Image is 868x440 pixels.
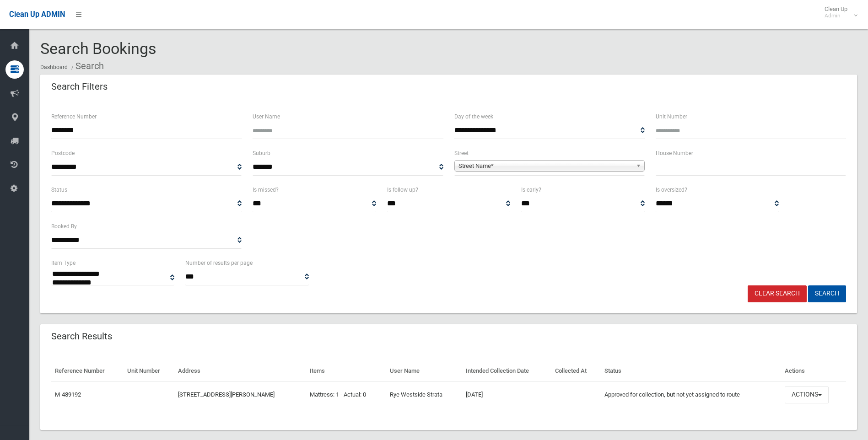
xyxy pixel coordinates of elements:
label: Is missed? [253,185,279,195]
td: Mattress: 1 - Actual: 0 [306,381,387,408]
span: Search Bookings [40,39,156,58]
a: [STREET_ADDRESS][PERSON_NAME] [178,391,275,398]
a: Dashboard [40,64,68,70]
td: [DATE] [462,381,551,408]
label: Is early? [521,185,541,195]
span: Clean Up ADMIN [9,10,65,19]
label: Booked By [51,221,77,231]
label: Number of results per page [185,258,253,268]
th: Actions [781,361,846,381]
label: Is follow up? [387,185,418,195]
label: Reference Number [51,112,97,122]
th: Address [174,361,306,381]
td: Rye Westside Strata [386,381,462,408]
label: Status [51,185,67,195]
label: Item Type [51,258,75,268]
small: Admin [825,12,847,19]
span: Clean Up [820,5,857,19]
a: M-489192 [55,391,81,398]
label: Day of the week [454,112,493,122]
th: Collected At [551,361,601,381]
th: Reference Number [51,361,124,381]
label: Is oversized? [656,185,687,195]
button: Actions [785,386,829,403]
label: House Number [656,148,693,158]
li: Search [69,58,104,75]
th: User Name [386,361,462,381]
th: Items [306,361,387,381]
th: Intended Collection Date [462,361,551,381]
label: User Name [253,112,280,122]
td: Approved for collection, but not yet assigned to route [601,381,782,408]
label: Postcode [51,148,75,158]
header: Search Results [40,327,123,345]
label: Unit Number [656,112,687,122]
th: Unit Number [124,361,174,381]
header: Search Filters [40,78,119,96]
label: Suburb [253,148,270,158]
th: Status [601,361,782,381]
a: Clear Search [748,285,807,302]
button: Search [808,285,846,302]
span: Street Name* [458,161,632,172]
label: Street [454,148,469,158]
